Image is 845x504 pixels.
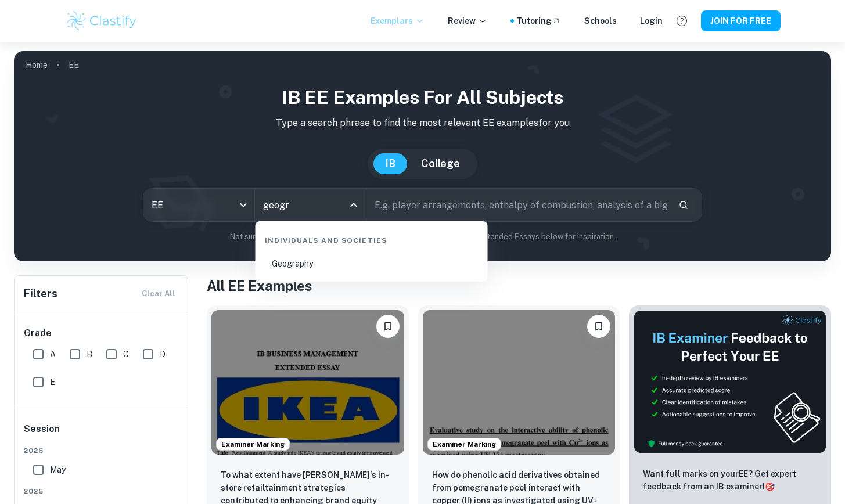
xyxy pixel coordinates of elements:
p: Want full marks on your EE ? Get expert feedback from an IB examiner! [643,467,817,493]
button: Please log in to bookmark exemplars [587,315,610,338]
a: Schools [584,15,617,27]
span: C [123,348,129,361]
h6: Session [24,422,179,445]
a: Login [640,15,663,27]
h1: All EE Examples [207,275,831,296]
button: College [409,153,472,174]
div: EE [143,189,254,221]
h6: Grade [24,326,179,340]
button: Help and Feedback [672,11,692,31]
img: Business and Management EE example thumbnail: To what extent have IKEA's in-store reta [211,310,404,455]
li: Geography [260,250,483,277]
p: Review [448,15,487,27]
span: Examiner Marking [217,439,289,449]
img: Chemistry EE example thumbnail: How do phenolic acid derivatives obtaine [423,310,616,455]
span: May [50,463,66,476]
span: 2025 [24,486,179,496]
span: D [160,348,166,361]
span: 2026 [24,445,179,456]
a: Home [26,57,48,73]
span: 🎯 [765,482,775,491]
button: Search [674,195,693,215]
button: Please log in to bookmark exemplars [376,315,400,338]
button: JOIN FOR FREE [701,10,781,31]
span: E [50,376,55,388]
span: B [87,348,92,361]
h6: Filters [24,286,57,302]
button: Close [346,197,362,213]
h1: IB EE examples for all subjects [23,84,822,111]
img: Clastify logo [65,9,139,33]
div: Individuals and Societies [260,226,483,250]
span: Examiner Marking [428,439,501,449]
p: EE [69,59,79,71]
button: IB [373,153,407,174]
p: Exemplars [371,15,425,27]
img: Thumbnail [634,310,826,453]
img: profile cover [14,51,831,261]
a: Tutoring [516,15,561,27]
input: E.g. player arrangements, enthalpy of combustion, analysis of a big city... [366,189,668,221]
p: Type a search phrase to find the most relevant EE examples for you [23,116,822,130]
span: A [50,348,56,361]
p: Not sure what to search for? You can always look through our example Extended Essays below for in... [23,231,822,243]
